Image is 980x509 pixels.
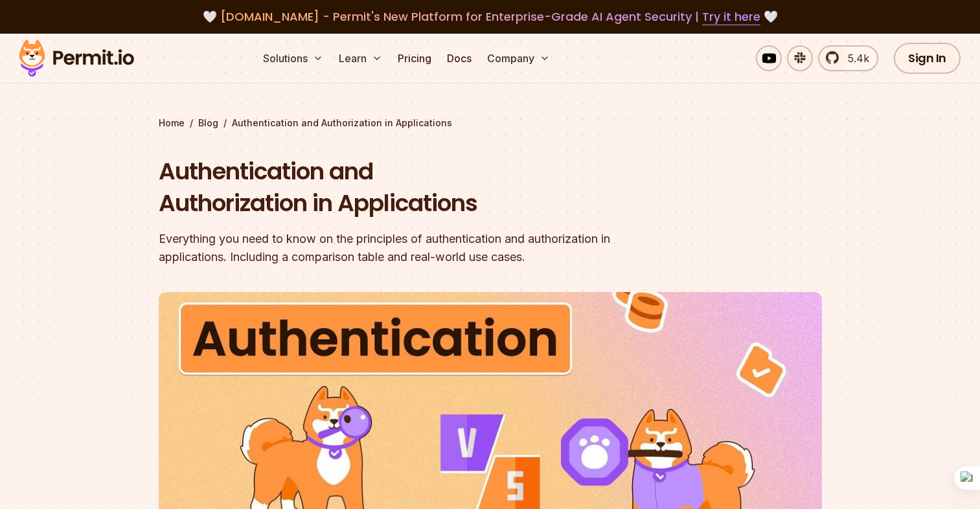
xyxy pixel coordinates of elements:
a: 5.4k [818,45,878,71]
div: Everything you need to know on the principles of authentication and authorization in applications... [159,230,656,266]
h1: Authentication and Authorization in Applications [159,155,656,220]
div: / / [159,117,822,130]
a: Blog [198,117,218,130]
button: Solutions [258,45,328,71]
a: Pricing [393,45,437,71]
a: Try it here [702,8,760,25]
span: [DOMAIN_NAME] - Permit's New Platform for Enterprise-Grade AI Agent Security | [220,8,760,25]
button: Learn [334,45,387,71]
span: 5.4k [840,51,869,66]
a: Sign In [894,43,961,74]
div: 🤍 🤍 [31,8,949,26]
button: Company [482,45,555,71]
a: Home [159,117,185,130]
a: Docs [442,45,477,71]
img: Permit logo [13,36,140,80]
